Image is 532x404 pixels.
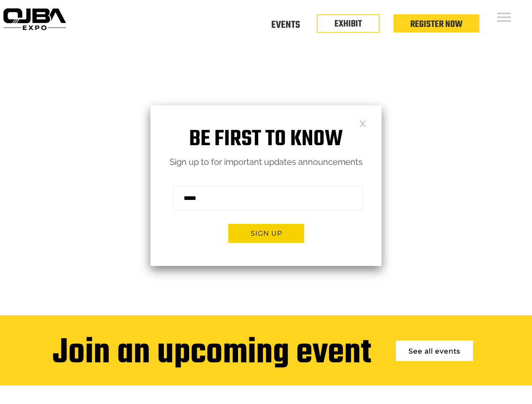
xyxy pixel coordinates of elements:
a: EXHIBIT [334,17,362,31]
a: See all events [396,340,473,361]
a: Close [359,120,366,127]
p: Sign up to for important updates announcements [150,155,382,170]
a: Register Now [410,17,462,32]
button: Sign up [228,224,304,243]
h1: Be first to know [150,126,382,153]
div: Join an upcoming event [53,334,371,373]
